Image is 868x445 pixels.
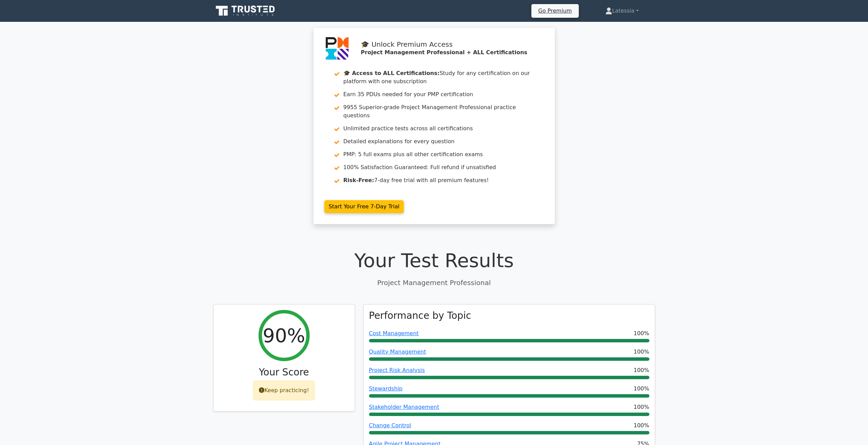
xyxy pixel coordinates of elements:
[369,310,471,322] h3: Performance by Topic
[634,385,649,393] span: 100%
[634,329,649,338] span: 100%
[634,403,649,411] span: 100%
[213,249,655,272] h1: Your Test Results
[634,366,649,374] span: 100%
[369,385,403,392] a: Stewardship
[369,422,411,429] a: Change Control
[634,421,649,430] span: 100%
[324,200,404,213] a: Start Your Free 7-Day Trial
[369,330,419,337] a: Cost Management
[634,348,649,356] span: 100%
[213,278,655,288] p: Project Management Professional
[369,404,439,410] a: Stakeholder Management
[369,348,426,355] a: Quality Management
[369,367,425,373] a: Project Risk Analysis
[263,324,305,347] h2: 90%
[253,381,315,400] div: Keep practicing!
[219,367,349,378] h3: Your Score
[589,4,655,18] a: Latessia
[534,6,576,15] a: Go Premium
